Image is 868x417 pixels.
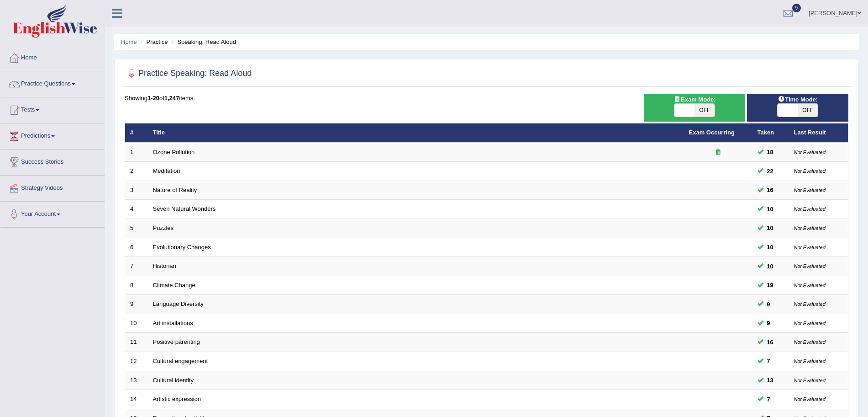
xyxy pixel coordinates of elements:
small: Not Evaluated [794,396,826,402]
a: Meditation [153,167,180,174]
td: 7 [125,257,148,276]
a: Cultural identity [153,377,194,384]
span: You can still take this question [763,299,774,309]
td: 9 [125,295,148,314]
span: You can still take this question [763,147,777,157]
a: Practice Questions [0,71,105,94]
span: 9 [792,4,801,12]
b: 1,247 [164,95,179,102]
span: You can still take this question [763,242,777,252]
a: Cultural engagement [153,358,208,364]
div: Showing of items. [125,94,848,102]
small: Not Evaluated [794,168,826,174]
a: Tests [0,97,105,120]
small: Not Evaluated [794,283,826,288]
th: # [125,123,148,143]
a: Ozone Pollution [153,149,195,155]
a: Exam Occurring [689,129,735,136]
small: Not Evaluated [794,187,826,193]
a: Home [121,38,137,45]
small: Not Evaluated [794,378,826,383]
span: You can still take this question [763,166,777,176]
a: Historian [153,262,176,269]
span: You can still take this question [763,395,774,404]
small: Not Evaluated [794,321,826,326]
small: Not Evaluated [794,150,826,155]
span: You can still take this question [763,375,777,385]
a: Seven Natural Wonders [153,205,216,212]
td: 2 [125,162,148,181]
th: Taken [752,123,789,143]
span: Time Mode: [774,95,821,104]
a: Art installations [153,320,193,326]
td: 12 [125,352,148,371]
a: Nature of Reality [153,187,197,193]
a: Artistic expression [153,396,201,402]
small: Not Evaluated [794,206,826,212]
span: You can still take this question [763,337,777,347]
a: Language Diversity [153,300,204,307]
h2: Practice Speaking: Read Aloud [125,67,252,80]
small: Not Evaluated [794,358,826,364]
td: 1 [125,143,148,162]
span: You can still take this question [763,356,774,366]
li: Speaking: Read Aloud [169,37,236,46]
td: 11 [125,333,148,352]
b: 1-20 [147,95,159,102]
td: 3 [125,181,148,200]
a: Positive parenting [153,338,200,345]
span: You can still take this question [763,223,777,233]
small: Not Evaluated [794,263,826,269]
a: Evolutionary Changes [153,244,211,251]
span: OFF [798,104,818,117]
small: Not Evaluated [794,225,826,231]
span: You can still take this question [763,185,777,195]
td: 13 [125,371,148,390]
td: 5 [125,219,148,238]
a: Predictions [0,123,105,146]
a: Strategy Videos [0,176,105,198]
small: Not Evaluated [794,339,826,345]
td: 8 [125,276,148,295]
small: Not Evaluated [794,301,826,307]
a: Success Stories [0,150,105,172]
a: Your Account [0,202,105,225]
span: You can still take this question [763,318,774,328]
a: Home [0,45,105,68]
span: OFF [694,104,715,117]
td: 10 [125,314,148,333]
span: You can still take this question [763,262,777,271]
span: You can still take this question [763,280,777,290]
td: 14 [125,390,148,409]
a: Puzzles [153,225,174,231]
div: Exam occurring question [689,148,747,157]
li: Practice [138,37,168,46]
th: Last Result [789,123,848,143]
span: Exam Mode: [670,95,719,104]
span: You can still take this question [763,204,777,214]
a: Climate Change [153,282,195,289]
td: 4 [125,200,148,219]
small: Not Evaluated [794,245,826,250]
div: Show exams occurring in exams [644,94,745,122]
th: Title [148,123,684,143]
td: 6 [125,238,148,257]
